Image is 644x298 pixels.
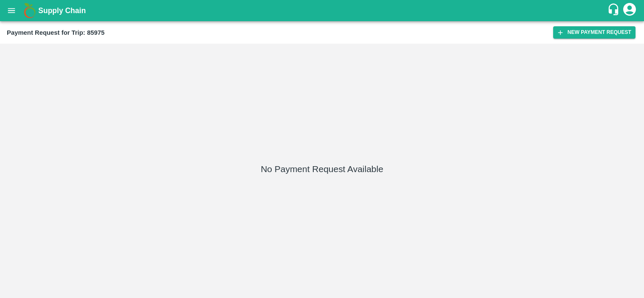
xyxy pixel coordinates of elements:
[2,1,21,20] button: open drawer
[38,6,86,15] b: Supply Chain
[7,29,104,36] b: Payment Request for Trip: 85975
[38,5,607,17] a: Supply Chain
[553,26,636,39] button: New Payment Request
[261,163,383,175] h5: No Payment Request Available
[21,2,38,19] img: logo
[607,3,622,18] div: customer-support
[622,2,637,19] div: account of current user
